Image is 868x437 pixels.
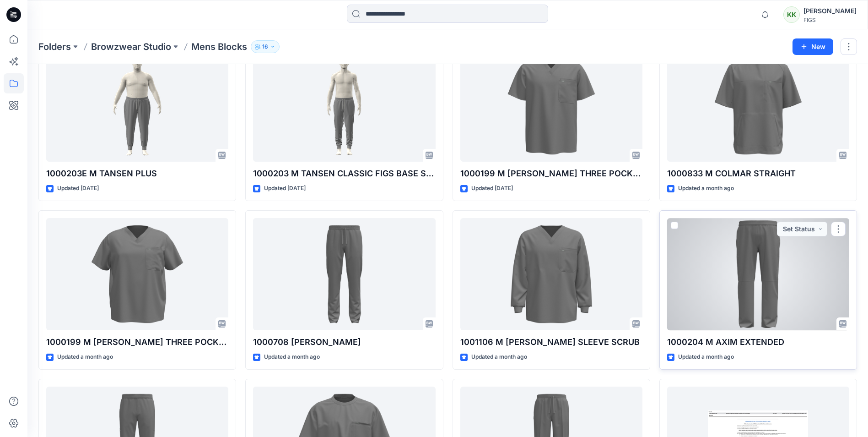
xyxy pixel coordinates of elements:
[253,49,435,162] a: 1000203 M TANSEN CLASSIC FIGS BASE SIZE
[264,352,320,362] p: Updated a month ago
[262,42,268,52] p: 16
[667,336,849,349] p: 1000204 M AXIM EXTENDED
[678,184,734,193] p: Updated a month ago
[264,184,306,193] p: Updated [DATE]
[460,218,642,330] a: 1001106 M LEON LONG SLEEVE SCRUB
[471,184,513,193] p: Updated [DATE]
[253,336,435,349] p: 1000708 [PERSON_NAME]
[803,5,857,16] div: [PERSON_NAME]
[91,40,171,53] a: Browzwear Studio
[803,16,857,23] div: FIGS
[57,352,113,362] p: Updated a month ago
[667,167,849,180] p: 1000833 M COLMAR STRAIGHT
[57,184,99,193] p: Updated [DATE]
[783,6,800,23] div: KK
[460,49,642,162] a: 1000199 M LEON THREE POCKET BASE
[793,38,833,55] button: New
[38,40,71,53] a: Folders
[46,49,228,162] a: 1000203E M TANSEN PLUS
[191,40,247,53] p: Mens Blocks
[460,336,642,349] p: 1001106 M [PERSON_NAME] SLEEVE SCRUB
[667,49,849,162] a: 1000833 M COLMAR STRAIGHT
[46,218,228,330] a: 1000199 M LEON THREE POCKET PLUS
[46,167,228,180] p: 1000203E M TANSEN PLUS
[460,167,642,180] p: 1000199 M [PERSON_NAME] THREE POCKET BASE
[251,40,280,53] button: 16
[46,336,228,349] p: 1000199 M [PERSON_NAME] THREE POCKET PLUS
[253,167,435,180] p: 1000203 M TANSEN CLASSIC FIGS BASE SIZE
[667,218,849,330] a: 1000204 M AXIM EXTENDED
[471,352,527,362] p: Updated a month ago
[678,352,734,362] p: Updated a month ago
[253,218,435,330] a: 1000708 M LLOYD STRAIGHT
